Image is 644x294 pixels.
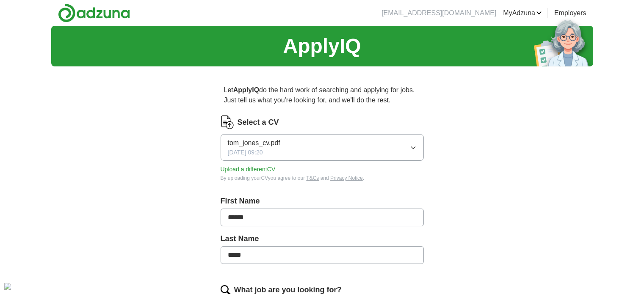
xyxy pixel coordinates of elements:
[58,3,130,22] img: Adzuna logo
[221,165,276,174] button: Upload a differentCV
[381,8,496,18] li: [EMAIL_ADDRESS][DOMAIN_NAME]
[221,82,424,109] p: Let do the hard work of searching and applying for jobs. Just tell us what you're looking for, an...
[283,31,361,61] h1: ApplyIQ
[554,8,586,18] a: Employers
[228,148,263,157] span: [DATE] 09:20
[4,283,11,290] img: Cookie%20settings
[221,174,424,182] div: By uploading your CV you agree to our and .
[221,233,424,245] label: Last Name
[4,283,11,290] div: Cookie consent button
[221,115,234,129] img: CV Icon
[221,134,424,161] button: tom_jones_cv.pdf[DATE] 09:20
[503,8,542,18] a: MyAdzuna
[238,117,279,128] label: Select a CV
[306,175,319,181] a: T&Cs
[330,175,363,181] a: Privacy Notice
[233,86,259,93] strong: ApplyIQ
[221,195,424,207] label: First Name
[228,138,280,148] span: tom_jones_cv.pdf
